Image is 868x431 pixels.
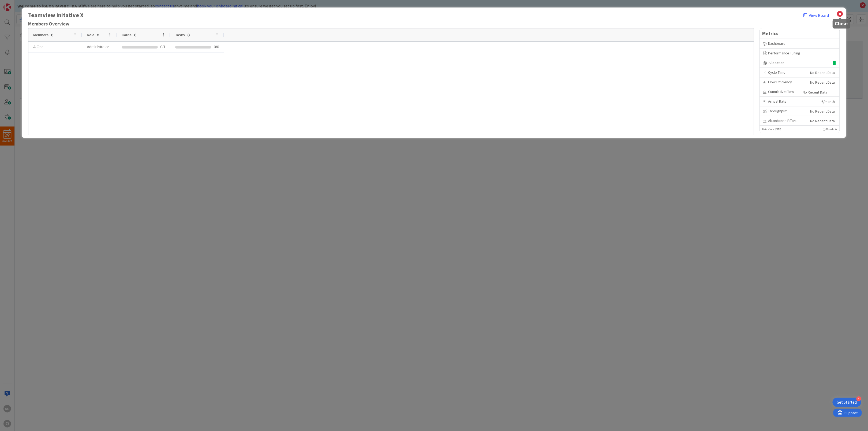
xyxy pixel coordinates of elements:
p: More Info [823,127,837,131]
div: Get Started [837,400,857,405]
div: No Recent Data [803,89,838,95]
div: No Recent Data [810,108,835,114]
div: 6/month [822,99,835,105]
span: Tasks [175,33,185,37]
span: Role [87,33,94,37]
span: Members [33,33,48,37]
p: Data since [DATE] [762,127,782,131]
b: Teamview Initative X [28,12,804,18]
div: Administrator [82,42,117,53]
div: Abandoned Effort [763,118,806,124]
span: 0 / 0 [214,42,219,52]
span: Metrics [762,30,837,37]
div: Dashboard [763,41,836,46]
div: Allocation [763,60,830,66]
a: View Board [804,12,829,18]
div: Arrival Rate [763,99,818,104]
div: Open Get Started checklist, remaining modules: 4 [833,398,861,407]
span: Support [11,1,24,7]
div: Throughput [763,108,806,114]
div: 4 [856,396,861,401]
div: No Recent Data [810,70,835,76]
div: A Ohr [28,42,82,53]
div: Cycle Time [763,70,806,75]
div: Flow Efficiency [763,79,806,85]
div: No Recent Data [810,118,835,124]
div: No Recent Data [810,79,835,85]
h5: Close [835,21,848,26]
div: Cumulative Flow [763,89,799,95]
div: 0/1 [160,42,166,52]
h2: Members Overview [28,21,754,27]
div: Performance Tuning [763,50,836,56]
span: Cards [122,33,132,37]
